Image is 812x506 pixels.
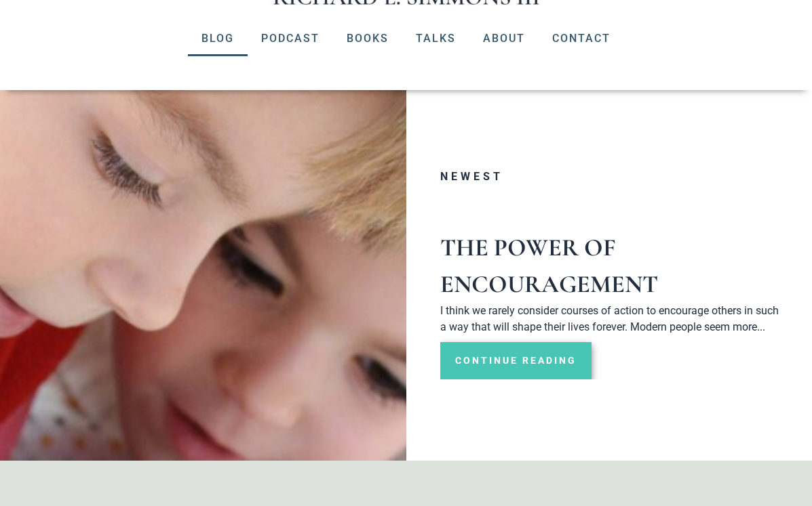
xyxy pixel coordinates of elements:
a: The Power of Encouragement [440,233,658,299]
a: Read more about The Power of Encouragement [440,342,592,379]
a: Contact [539,21,624,56]
p: I think we rarely consider courses of action to encourage others in such a way that will shape th... [440,303,786,335]
a: Blog [188,21,248,56]
a: Podcast [248,21,333,56]
h3: Newest [440,171,786,182]
a: About [469,21,539,56]
a: Talks [402,21,469,56]
a: Books [333,21,402,56]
